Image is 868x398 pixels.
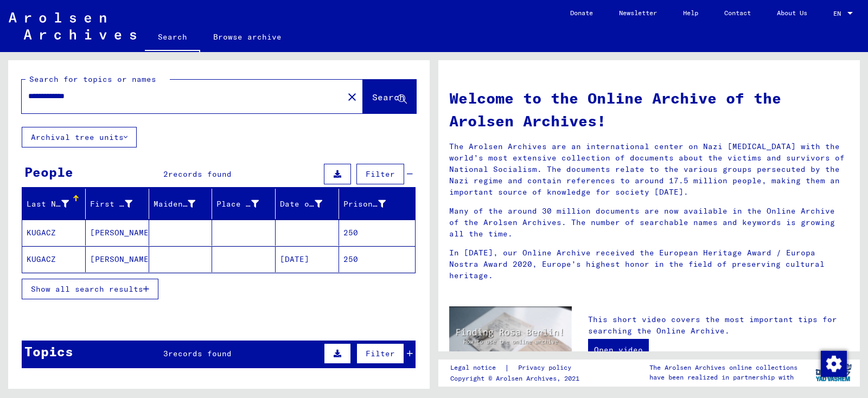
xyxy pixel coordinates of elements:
[449,206,849,240] p: Many of the around 30 million documents are now available in the Online Archive of the Arolsen Ar...
[90,198,132,210] div: First Name
[212,189,276,219] mat-header-cell: Place of Birth
[588,339,649,361] a: Open video
[343,195,402,213] div: Prisoner #
[366,169,395,179] span: Filter
[27,195,85,213] div: Last Name
[86,246,149,272] mat-cell: [PERSON_NAME]
[86,189,149,219] mat-header-cell: First Name
[163,169,168,179] span: 2
[22,246,86,272] mat-cell: KUGACZ
[154,198,196,210] div: Maiden Name
[372,92,405,102] span: Search
[22,220,86,246] mat-cell: KUGACZ
[276,189,339,219] mat-header-cell: Date of Birth
[27,198,69,210] div: Last Name
[168,169,232,179] span: records found
[821,351,847,377] img: Change consent
[22,189,86,219] mat-header-cell: Last Name
[820,350,846,376] div: Change consent
[649,373,797,382] p: have been realized in partnership with
[343,198,386,210] div: Prisoner #
[90,195,149,213] div: First Name
[22,279,158,299] button: Show all search results
[339,220,415,246] mat-cell: 250
[276,246,339,272] mat-cell: [DATE]
[450,362,505,374] a: Legal notice
[449,247,849,281] p: In [DATE], our Online Archive received the European Heritage Award / Europa Nostra Award 2020, Eu...
[86,220,149,246] mat-cell: [PERSON_NAME]
[216,198,259,210] div: Place of Birth
[450,374,584,383] p: Copyright © Arolsen Archives, 2021
[280,198,322,210] div: Date of Birth
[29,74,156,84] mat-label: Search for topics or names
[449,141,849,198] p: The Arolsen Archives are an international center on Nazi [MEDICAL_DATA] with the world’s most ext...
[24,342,73,361] div: Topics
[363,80,416,113] button: Search
[31,284,143,294] span: Show all search results
[813,359,854,386] img: yv_logo.png
[149,189,213,219] mat-header-cell: Maiden Name
[163,349,168,358] span: 3
[833,10,845,17] span: EN
[649,363,797,373] p: The Arolsen Archives online collections
[346,91,359,104] mat-icon: close
[509,362,584,374] a: Privacy policy
[339,189,415,219] mat-header-cell: Prisoner #
[356,343,404,364] button: Filter
[24,162,73,182] div: People
[449,306,572,373] img: video.jpg
[200,24,295,50] a: Browse archive
[22,127,137,147] button: Archival tree units
[366,349,395,358] span: Filter
[145,24,200,52] a: Search
[9,12,136,40] img: Arolsen_neg.svg
[339,246,415,272] mat-cell: 250
[588,314,849,337] p: This short video covers the most important tips for searching the Online Archive.
[356,164,404,184] button: Filter
[154,195,212,213] div: Maiden Name
[450,362,584,374] div: |
[341,86,363,107] button: Clear
[216,195,275,213] div: Place of Birth
[449,87,849,132] h1: Welcome to the Online Archive of the Arolsen Archives!
[168,349,232,358] span: records found
[280,195,339,213] div: Date of Birth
